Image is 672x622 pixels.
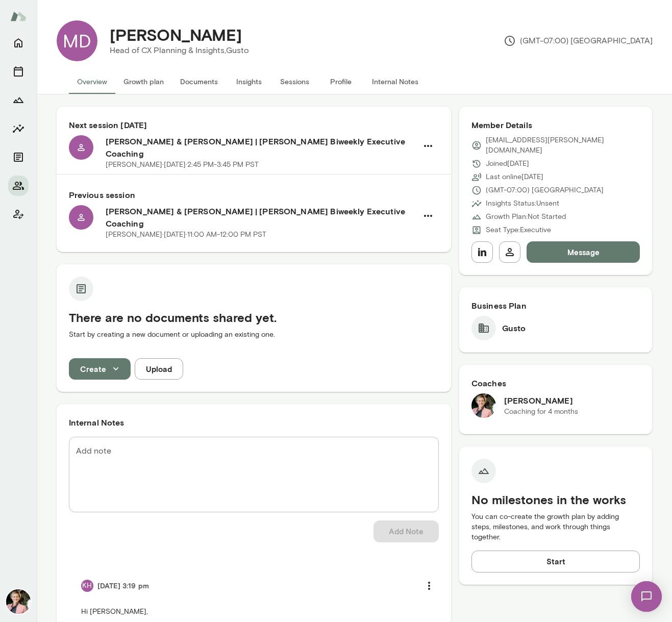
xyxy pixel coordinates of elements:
img: Kelly K. Oliver [471,393,496,418]
h4: [PERSON_NAME] [110,25,242,44]
h6: Coaches [471,377,640,389]
p: Insights Status: Unsent [486,198,559,209]
p: [PERSON_NAME] · [DATE] · 2:45 PM-3:45 PM PST [106,160,259,170]
h6: [PERSON_NAME] & [PERSON_NAME] | [PERSON_NAME] Biweekly Executive Coaching [106,135,417,160]
p: [EMAIL_ADDRESS][PERSON_NAME][DOMAIN_NAME] [486,135,640,156]
div: MD [57,20,97,61]
h6: Internal Notes [69,416,439,429]
p: Coaching for 4 months [504,407,578,417]
button: Home [8,33,29,53]
button: Start [471,551,640,572]
button: Insights [8,118,29,139]
button: Sessions [272,69,318,94]
p: Last online [DATE] [486,172,543,182]
button: Documents [172,69,226,94]
h6: Next session [DATE] [69,119,439,131]
img: Mento [10,7,27,26]
button: Members [8,176,29,196]
p: Start by creating a new document or uploading an existing one. [69,330,439,340]
p: (GMT-07:00) [GEOGRAPHIC_DATA] [486,185,604,195]
button: Profile [318,69,364,94]
button: Internal Notes [364,69,427,94]
p: Growth Plan: Not Started [486,212,566,222]
div: KH [81,580,93,592]
h6: Gusto [502,322,526,334]
p: [PERSON_NAME] · [DATE] · 11:00 AM-12:00 PM PST [106,230,266,240]
p: Head of CX Planning & Insights, Gusto [110,44,249,57]
h6: Previous session [69,189,439,201]
button: Message [527,241,640,263]
button: Client app [8,204,29,225]
button: Documents [8,147,29,167]
button: Insights [226,69,272,94]
h5: No milestones in the works [471,491,640,508]
p: Seat Type: Executive [486,225,551,235]
h6: [PERSON_NAME] [504,394,578,407]
p: You can co-create the growth plan by adding steps, milestones, and work through things together. [471,512,640,542]
button: Sessions [8,61,29,82]
button: Create [69,358,131,380]
button: Growth Plan [8,90,29,110]
h6: Member Details [471,119,640,131]
button: more [418,575,440,596]
button: Growth plan [115,69,172,94]
h6: Business Plan [471,300,640,312]
h5: There are no documents shared yet. [69,309,439,326]
img: Kelly K. Oliver [6,589,31,614]
p: (GMT-07:00) [GEOGRAPHIC_DATA] [504,35,653,47]
h6: [DATE] 3:19 pm [97,581,149,591]
h6: [PERSON_NAME] & [PERSON_NAME] | [PERSON_NAME] Biweekly Executive Coaching [106,205,417,230]
p: Joined [DATE] [486,159,529,169]
button: Overview [69,69,115,94]
button: Upload [135,358,183,380]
